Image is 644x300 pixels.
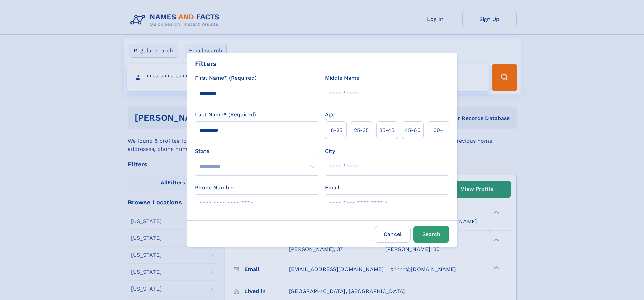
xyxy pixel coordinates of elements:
[195,59,217,69] div: Filters
[375,226,411,243] label: Cancel
[413,226,449,243] button: Search
[195,184,235,192] label: Phone Number
[379,126,395,134] span: 35‑45
[325,147,335,155] label: City
[325,74,359,82] label: Middle Name
[354,126,369,134] span: 25‑35
[325,184,339,192] label: Email
[195,147,319,155] label: State
[329,126,342,134] span: 18‑25
[433,126,444,134] span: 60+
[405,126,421,134] span: 45‑60
[195,111,256,119] label: Last Name* (Required)
[325,111,335,119] label: Age
[195,74,257,82] label: First Name* (Required)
